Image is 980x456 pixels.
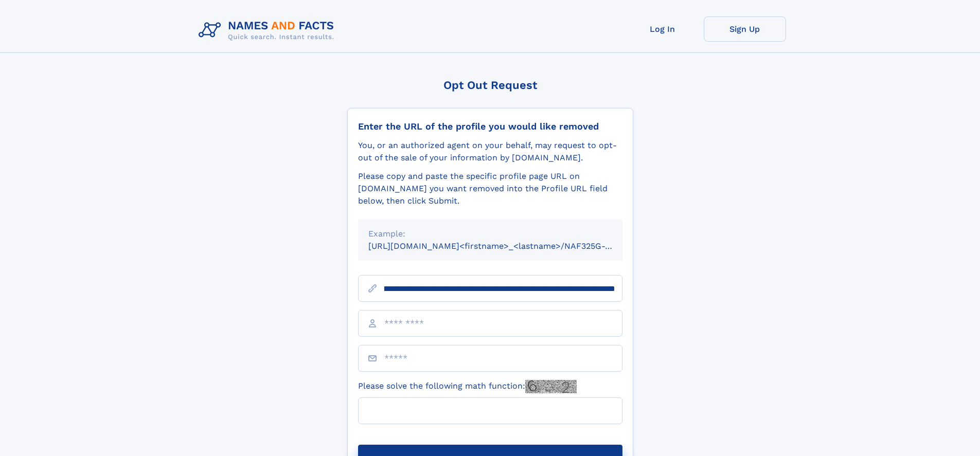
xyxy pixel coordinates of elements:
[368,228,612,240] div: Example:
[358,380,577,393] label: Please solve the following math function:
[368,241,642,251] small: [URL][DOMAIN_NAME]<firstname>_<lastname>/NAF325G-xxxxxxxx
[621,16,704,42] a: Log In
[358,139,622,164] div: You, or an authorized agent on your behalf, may request to opt-out of the sale of your informatio...
[358,170,622,207] div: Please copy and paste the specific profile page URL on [DOMAIN_NAME] you want removed into the Pr...
[358,121,622,132] div: Enter the URL of the profile you would like removed
[704,16,786,42] a: Sign Up
[347,79,633,92] div: Opt Out Request
[194,16,343,44] img: Logo Names and Facts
